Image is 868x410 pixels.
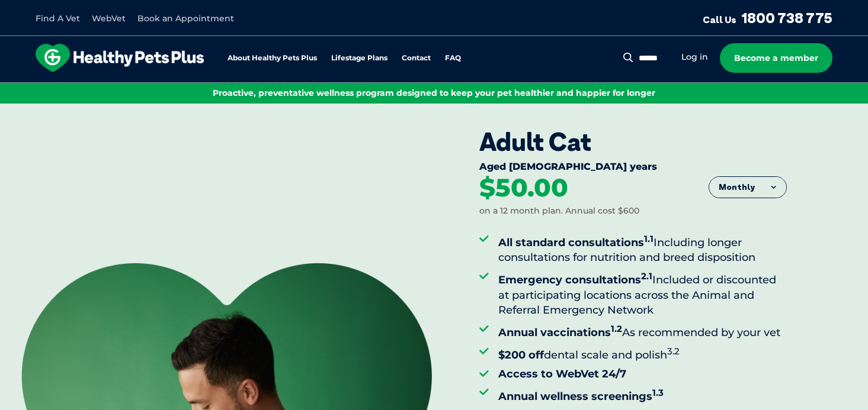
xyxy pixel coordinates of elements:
[641,270,652,282] sup: 2.1
[652,387,664,398] sup: 1.3
[621,51,636,63] button: Search
[36,13,80,24] a: Find A Vet
[92,13,126,24] a: WebVet
[402,54,431,62] a: Contact
[498,231,787,265] li: Including longer consultations for nutrition and breed disposition
[681,51,708,63] a: Log in
[498,269,787,318] li: Included or discounted at participating locations across the Animal and Referral Emergency Network
[228,54,317,62] a: About Healthy Pets Plus
[445,54,461,62] a: FAQ
[498,390,664,403] strong: Annual wellness screenings
[331,54,387,62] a: Lifestage Plans
[709,177,786,198] button: Monthly
[479,175,568,201] div: $50.00
[213,88,655,98] span: Proactive, preventative wellness program designed to keep your pet healthier and happier for longer
[703,14,736,25] span: Call Us
[611,323,622,334] sup: 1.2
[498,344,787,363] li: dental scale and polish
[36,44,204,72] img: hpp-logo
[498,236,654,249] strong: All standard consultations
[479,205,639,217] div: on a 12 month plan. Annual cost $600
[137,13,234,24] a: Book an Appointment
[479,161,787,175] div: Aged [DEMOGRAPHIC_DATA] years
[667,346,680,357] sup: 3.2
[498,367,626,380] strong: Access to WebVet 24/7
[498,348,544,361] strong: $200 off
[720,43,832,73] a: Become a member
[498,321,787,340] li: As recommended by your vet
[644,233,654,244] sup: 1.1
[498,326,622,339] strong: Annual vaccinations
[703,9,832,27] a: Call Us1800 738 775
[498,273,652,286] strong: Emergency consultations
[479,127,787,157] div: Adult Cat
